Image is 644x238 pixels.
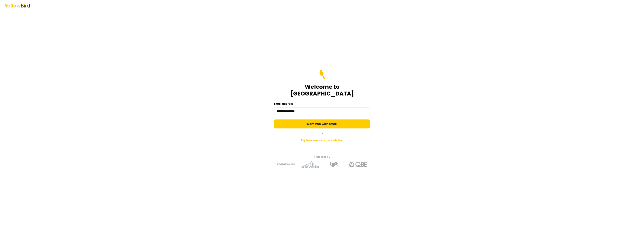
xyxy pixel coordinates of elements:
[256,137,388,144] a: Explore our service catalog
[256,155,388,159] p: Trusted by
[274,119,370,128] button: Continue with email
[274,84,370,97] h1: Welcome to [GEOGRAPHIC_DATA]
[274,102,293,106] label: Email address
[321,131,323,135] span: or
